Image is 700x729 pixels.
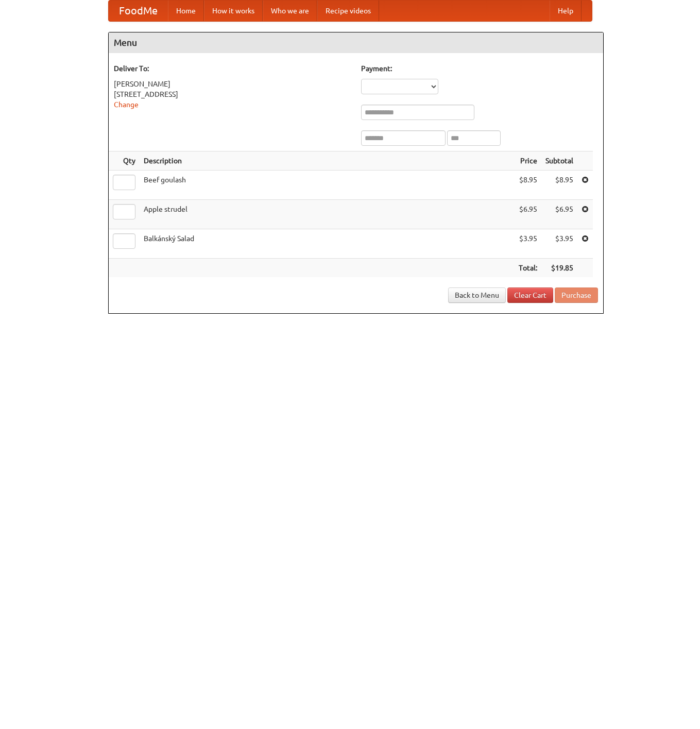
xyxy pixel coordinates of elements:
[361,63,598,74] h5: Payment:
[541,200,577,229] td: $6.95
[541,229,577,259] td: $3.95
[555,287,598,303] button: Purchase
[114,89,351,99] div: [STREET_ADDRESS]
[448,287,506,303] a: Back to Menu
[140,229,515,259] td: Balkánský Salad
[109,151,140,171] th: Qty
[140,151,515,171] th: Description
[204,1,263,21] a: How it works
[263,1,317,21] a: Who we are
[109,32,603,53] h4: Menu
[114,63,351,74] h5: Deliver To:
[515,259,541,278] th: Total:
[109,1,168,21] a: FoodMe
[541,151,577,171] th: Subtotal
[515,229,541,259] td: $3.95
[515,171,541,200] td: $8.95
[541,259,577,278] th: $19.85
[114,79,351,89] div: [PERSON_NAME]
[515,151,541,171] th: Price
[515,200,541,229] td: $6.95
[541,171,577,200] td: $8.95
[114,100,139,109] a: Change
[507,287,553,303] a: Clear Cart
[168,1,204,21] a: Home
[140,171,515,200] td: Beef goulash
[550,1,582,21] a: Help
[317,1,379,21] a: Recipe videos
[140,200,515,229] td: Apple strudel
